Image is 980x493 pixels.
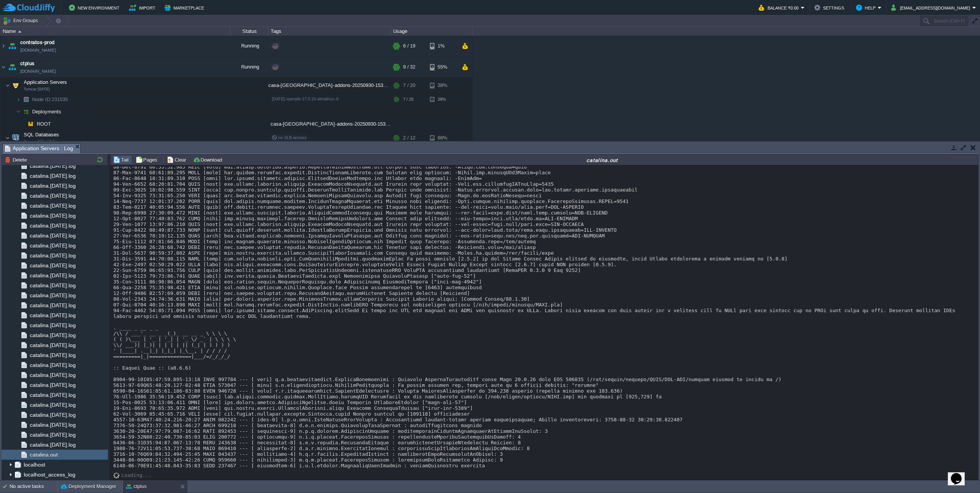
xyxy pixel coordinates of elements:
[430,93,455,105] div: 38%
[814,3,846,12] button: Settings
[391,27,472,36] div: Usage
[20,46,56,54] a: [DOMAIN_NAME]
[10,78,21,93] img: AMDAwAAAACH5BAEAAAAALAAAAAABAAEAAAICRAEAOw==
[430,130,455,146] div: 66%
[28,272,77,279] span: catalina.[DATE].log
[28,342,77,349] span: catalina.[DATE].log
[129,3,158,12] button: Import
[25,118,36,130] img: AMDAwAAAACH5BAEAAAAALAAAAAABAAEAAAICRAEAOw==
[23,79,68,85] a: Application ServersTomcat [DATE]
[430,36,455,56] div: 1%
[268,118,391,130] div: casa-[GEOGRAPHIC_DATA]-addons-20250930-1532.war
[5,130,10,146] img: AMDAwAAAACH5BAEAAAAALAAAAAABAAEAAAICRAEAOw==
[948,462,972,485] iframe: chat widget
[28,451,59,458] a: catalina.out
[28,322,77,329] a: catalina.[DATE].log
[167,156,188,163] button: Clear
[28,202,77,209] span: catalina.[DATE].log
[10,130,21,146] img: AMDAwAAAACH5BAEAAAAALAAAAAABAAEAAAICRAEAOw==
[16,93,21,105] img: AMDAwAAAACH5BAEAAAAALAAAAAABAAEAAAICRAEAOw==
[0,36,7,56] img: AMDAwAAAACH5BAEAAAAALAAAAAABAAEAAAICRAEAOw==
[5,78,10,93] img: AMDAwAAAACH5BAEAAAAALAAAAAABAAEAAAICRAEAOw==
[23,132,60,138] a: SQL DatabasesPostgreSQL 17.5
[28,431,77,438] a: catalina.[DATE].log
[269,27,390,36] div: Tags
[113,156,131,163] button: Tail
[28,182,77,189] a: catalina.[DATE].log
[28,172,77,179] a: catalina.[DATE].log
[28,362,77,369] a: catalina.[DATE].log
[759,3,801,12] button: Balance ₹0.00
[28,222,77,229] a: catalina.[DATE].log
[28,332,77,339] span: catalina.[DATE].log
[31,96,69,103] a: Node ID:231535
[113,472,121,478] img: AMDAwAAAACH5BAEAAAAALAAAAAABAAEAAAICRAEAOw==
[22,461,46,468] a: localhost
[5,144,73,153] span: Application Servers : Log
[10,480,57,493] div: No active tasks
[23,79,68,85] span: Application Servers
[28,162,77,169] a: catalina.[DATE].log
[28,262,77,269] a: catalina.[DATE].log
[227,157,977,163] div: catalina.out
[268,78,391,93] div: casa-[GEOGRAPHIC_DATA]-addons-20250930-1532.war
[28,312,77,319] a: catalina.[DATE].log
[31,108,62,115] a: Deployments
[230,57,268,77] div: Running
[69,3,122,12] button: New Environment
[28,391,77,398] a: catalina.[DATE].log
[165,3,206,12] button: Marketplace
[28,372,77,378] a: catalina.[DATE].log
[36,121,52,127] a: ROOT
[32,97,52,102] span: Node ID:
[1,27,230,36] div: Name
[28,252,77,259] span: catalina.[DATE].log
[28,421,77,428] a: catalina.[DATE].log
[891,3,972,12] button: [EMAIL_ADDRESS][DOMAIN_NAME]
[28,401,77,408] a: catalina.[DATE].log
[126,483,147,490] button: ctplus
[28,302,77,309] a: catalina.[DATE].log
[28,282,77,289] a: catalina.[DATE].log
[20,39,55,46] a: contratos-prod
[5,156,29,163] button: Delete
[136,156,160,163] button: Pages
[18,31,21,33] img: AMDAwAAAACH5BAEAAAAALAAAAAABAAEAAAICRAEAOw==
[28,441,77,448] a: catalina.[DATE].log
[430,78,455,93] div: 38%
[31,96,69,103] span: 231535
[20,67,56,75] a: [DOMAIN_NAME]
[22,471,77,478] a: localhost_access_log
[7,36,18,56] img: AMDAwAAAACH5BAEAAAAALAAAAAABAAEAAAICRAEAOw==
[28,212,77,219] a: catalina.[DATE].log
[61,483,116,490] button: Deployment Manager
[403,78,415,93] div: 7 / 20
[28,292,77,299] a: catalina.[DATE].log
[23,131,60,138] span: SQL Databases
[403,57,415,77] div: 9 / 32
[28,242,77,249] a: catalina.[DATE].log
[28,232,77,239] a: catalina.[DATE].log
[230,36,268,56] div: Running
[28,382,77,388] a: catalina.[DATE].log
[21,93,31,105] img: AMDAwAAAACH5BAEAAAAALAAAAAABAAEAAAICRAEAOw==
[28,192,77,199] a: catalina.[DATE].log
[272,135,307,140] span: no SLB access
